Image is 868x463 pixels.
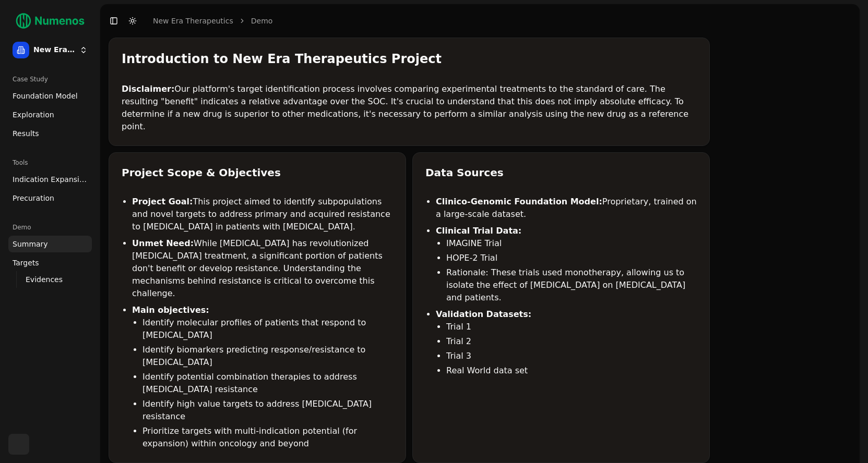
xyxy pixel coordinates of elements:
li: Identify molecular profiles of patients that respond to [MEDICAL_DATA] [142,316,393,342]
span: Targets [13,258,39,268]
span: Foundation Model [13,91,78,101]
li: Rationale: These trials used monotherapy, allowing us to isolate the effect of [MEDICAL_DATA] on ... [446,266,697,304]
strong: Disclaimer: [122,84,174,94]
li: Proprietary, trained on a large-scale dataset. [436,196,697,221]
span: Results [13,128,39,139]
a: Demo [251,16,273,26]
a: Precuration [8,190,92,206]
div: Demo [8,219,92,236]
li: Trial 2 [446,335,697,348]
a: Results [8,125,92,142]
strong: Unmet Need: [132,238,194,248]
a: Targets [8,254,92,271]
span: Evidences [26,274,63,285]
strong: Clinico-Genomic Foundation Model: [436,197,602,206]
div: Case Study [8,71,92,88]
div: Introduction to New Era Therapeutics Project [122,51,697,67]
li: IMAGINE Trial [446,237,697,250]
span: Precuration [13,193,54,203]
strong: Validation Datasets: [436,309,531,319]
li: While [MEDICAL_DATA] has revolutionized [MEDICAL_DATA] treatment, a significant portion of patien... [132,237,393,300]
li: Prioritize targets with multi-indication potential (for expansion) within oncology and beyond [142,425,393,450]
img: Numenos [8,8,92,33]
button: New Era Therapeutics [8,38,92,63]
a: Exploration [8,106,92,123]
a: Summary [8,236,92,252]
span: Indication Expansion [13,174,88,185]
strong: Clinical Trial Data: [436,226,521,236]
li: Identify potential combination therapies to address [MEDICAL_DATA] resistance [142,371,393,396]
li: Trial 3 [446,350,697,362]
a: New Era Therapeutics [153,16,233,26]
div: Tools [8,154,92,171]
a: Indication Expansion [8,171,92,188]
strong: Main objectives: [132,305,209,315]
li: This project aimed to identify subpopulations and novel targets to address primary and acquired r... [132,196,393,233]
a: Evidences [21,272,79,287]
p: Our platform's target identification process involves comparing experimental treatments to the st... [122,83,697,133]
a: Foundation Model [8,88,92,104]
li: Trial 1 [446,321,697,333]
nav: breadcrumb [153,16,272,26]
div: Data Sources [425,165,697,180]
strong: Project Goal: [132,197,193,206]
li: HOPE-2 Trial [446,252,697,264]
li: Identify high value targets to address [MEDICAL_DATA] resistance [142,398,393,423]
span: New Era Therapeutics [33,45,75,55]
div: Project Scope & Objectives [122,165,393,180]
li: Real World data set [446,364,697,377]
span: Summary [13,239,48,249]
li: Identify biomarkers predicting response/resistance to [MEDICAL_DATA] [142,344,393,369]
span: Exploration [13,109,54,120]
